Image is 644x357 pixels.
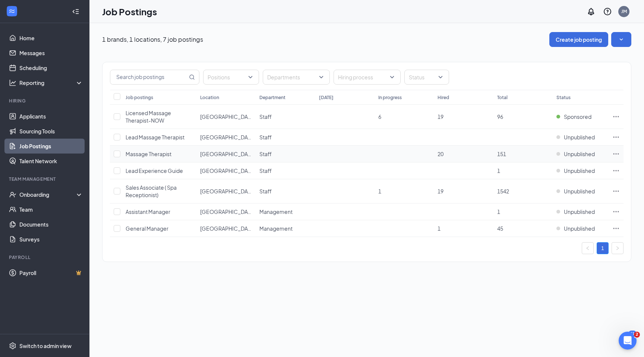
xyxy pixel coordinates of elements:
[126,134,184,140] span: Lead Massage Therapist
[200,113,255,120] span: [GEOGRAPHIC_DATA]
[615,246,620,250] span: right
[9,98,82,104] div: Hiring
[564,208,595,215] span: Unpublished
[612,225,620,232] svg: Ellipses
[256,105,315,129] td: Staff
[378,113,381,120] span: 6
[8,7,16,15] svg: WorkstreamLogo
[126,110,171,124] span: Licensed Massage Therapist-NOW
[19,265,83,280] a: PayrollCrown
[200,225,255,232] span: [GEOGRAPHIC_DATA]
[621,8,627,15] div: JM
[126,184,177,198] span: Sales Associate ( Spa Receptionist)
[19,109,83,124] a: Applicants
[259,94,285,101] div: Department
[200,208,255,215] span: [GEOGRAPHIC_DATA]
[549,32,608,47] button: Create job posting
[259,167,272,174] span: Staff
[582,242,594,254] button: left
[612,187,620,195] svg: Ellipses
[19,31,83,45] a: Home
[375,90,434,105] th: In progress
[603,7,612,16] svg: QuestionInfo
[378,188,381,195] span: 1
[438,188,443,195] span: 19
[256,220,315,237] td: Management
[497,188,509,195] span: 1542
[200,134,255,140] span: [GEOGRAPHIC_DATA]
[196,146,256,162] td: New Orleans
[256,162,315,179] td: Staff
[9,342,16,350] svg: Settings
[126,94,153,101] div: Job postings
[259,113,272,120] span: Staff
[200,94,219,101] div: Location
[438,113,443,120] span: 19
[493,90,553,105] th: Total
[612,133,620,141] svg: Ellipses
[102,5,157,18] h1: Job Postings
[126,151,171,157] span: Massage Therapist
[256,179,315,203] td: Staff
[256,129,315,146] td: Staff
[585,246,590,250] span: left
[196,203,256,220] td: New Orleans
[611,32,631,47] button: SmallChevronDown
[189,74,195,80] svg: MagnifyingGlass
[72,8,79,15] svg: Collapse
[256,146,315,162] td: Staff
[259,225,293,232] span: Management
[612,208,620,215] svg: Ellipses
[497,151,506,157] span: 151
[612,167,620,174] svg: Ellipses
[259,188,272,195] span: Staff
[434,90,493,105] th: Hired
[196,162,256,179] td: New Orleans
[497,167,500,174] span: 1
[612,150,620,158] svg: Ellipses
[564,167,595,174] span: Unpublished
[438,225,441,232] span: 1
[597,243,608,254] a: 1
[200,188,255,195] span: [GEOGRAPHIC_DATA]
[9,79,16,86] svg: Analysis
[259,151,272,157] span: Staff
[582,242,594,254] li: Previous Page
[110,70,187,84] input: Search job postings
[553,90,609,105] th: Status
[200,151,255,157] span: [GEOGRAPHIC_DATA]
[9,254,82,260] div: Payroll
[259,134,272,140] span: Staff
[564,150,595,158] span: Unpublished
[315,90,375,105] th: [DATE]
[587,7,596,16] svg: Notifications
[564,113,591,120] span: Sponsored
[612,113,620,120] svg: Ellipses
[438,151,443,157] span: 20
[628,331,637,337] div: 21
[196,105,256,129] td: New Orleans
[564,133,595,141] span: Unpublished
[19,79,83,86] div: Reporting
[19,60,83,75] a: Scheduling
[19,139,83,154] a: Job Postings
[612,242,624,254] li: Next Page
[19,124,83,139] a: Sourcing Tools
[126,208,170,215] span: Assistant Manager
[256,203,315,220] td: Management
[612,242,624,254] button: right
[564,225,595,232] span: Unpublished
[19,154,83,168] a: Talent Network
[9,176,82,182] div: Team Management
[259,208,293,215] span: Management
[19,232,83,247] a: Surveys
[19,191,77,198] div: Onboarding
[126,225,168,232] span: General Manager
[497,113,503,120] span: 96
[19,217,83,232] a: Documents
[19,45,83,60] a: Messages
[196,220,256,237] td: New Orleans
[9,191,16,198] svg: UserCheck
[618,36,625,43] svg: SmallChevronDown
[597,242,609,254] li: 1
